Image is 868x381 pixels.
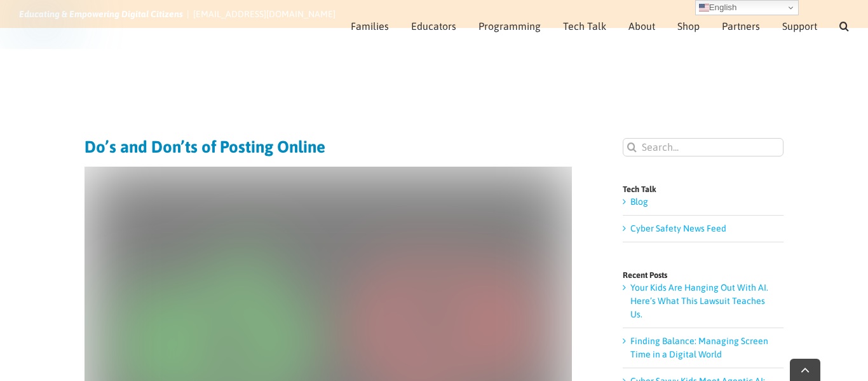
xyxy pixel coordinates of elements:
[351,21,389,31] span: Families
[677,21,700,31] span: Shop
[630,223,726,233] a: Cyber Safety News Feed
[623,138,641,156] input: Search
[630,336,768,359] a: Finding Balance: Managing Screen Time in a Digital World
[563,21,606,31] span: Tech Talk
[411,21,456,31] span: Educators
[623,185,783,193] h4: Tech Talk
[628,21,655,31] span: About
[630,282,768,319] a: Your Kids Are Hanging Out With AI. Here’s What This Lawsuit Teaches Us.
[623,271,783,279] h4: Recent Posts
[699,3,709,13] img: en
[722,21,760,31] span: Partners
[85,138,572,156] h1: Do’s and Don’ts of Posting Online
[782,21,817,31] span: Support
[623,138,783,156] input: Search...
[19,3,66,45] img: Savvy Cyber Kids Logo
[630,197,648,207] a: Blog
[478,21,541,31] span: Programming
